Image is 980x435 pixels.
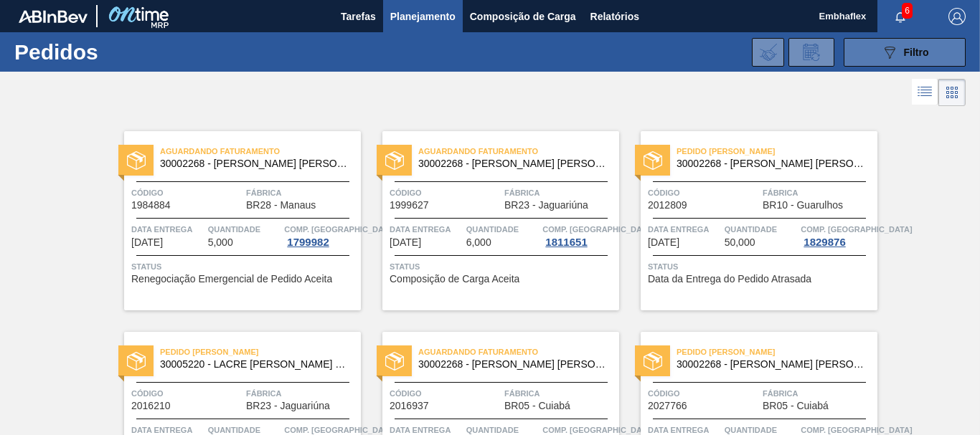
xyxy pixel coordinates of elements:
span: 07/08/2025 [131,237,163,248]
img: status [127,352,146,371]
div: 1811651 [542,236,590,248]
span: Fábrica [504,186,616,200]
span: Código [390,386,501,401]
span: BR23 - Jaguariúna [504,200,588,211]
span: Pedido em Trânsito [160,345,361,359]
span: 1984884 [131,200,171,211]
span: 2027766 [648,401,687,411]
span: Comp. Carga [284,222,395,236]
span: Fábrica [763,186,874,200]
span: 6,000 [466,237,491,248]
span: 30002268 - LACRE CHOPP BC CLARO AF IN65 [418,158,608,169]
a: Comp. [GEOGRAPHIC_DATA]1799982 [284,222,357,248]
span: Status [648,259,874,274]
div: 1829876 [801,236,848,248]
span: Aguardando Faturamento [418,345,619,359]
span: Data Entrega [131,222,204,236]
h1: Pedidos [14,44,215,60]
span: 30002268 - LACRE CHOPP BC CLARO AF IN65 [677,158,866,169]
span: Data Entrega [648,222,721,236]
span: BR28 - Manaus [246,200,316,211]
span: Relatórios [590,8,639,25]
span: Composição de Carga Aceita [390,274,519,285]
span: BR05 - Cuiabá [504,401,570,411]
span: Quantidade [466,222,540,236]
a: statusAguardando Faturamento30002268 - [PERSON_NAME] [PERSON_NAME] AF IN65Código1999627FábricaBR2... [361,131,619,310]
span: 30005220 - LACRE CHOPP STELLA 30L IN65 [160,359,349,370]
a: Comp. [GEOGRAPHIC_DATA]1811651 [542,222,616,248]
span: Código [131,386,242,401]
span: 06/10/2025 [648,237,679,248]
span: Pedido em Trânsito [677,144,877,158]
span: Aguardando Faturamento [418,144,619,158]
span: Pedido em Trânsito [677,345,877,359]
img: status [385,151,404,170]
span: Data da Entrega do Pedido Atrasada [648,274,811,285]
span: BR05 - Cuiabá [763,401,829,411]
span: 2016210 [131,401,171,411]
div: 1799982 [284,236,331,248]
span: Quantidade [725,222,798,236]
span: Planejamento [390,8,456,25]
span: 1999627 [390,200,429,211]
a: Comp. [GEOGRAPHIC_DATA]1829876 [801,222,874,248]
span: BR23 - Jaguariúna [246,401,330,411]
span: Fábrica [246,386,357,401]
span: Comp. Carga [801,222,912,236]
img: status [644,151,662,170]
span: 2012809 [648,200,687,211]
img: TNhmsLtSVTkK8tSr43FrP2fwEKptu5GPRR3wAAAABJRU5ErkJggg== [19,10,88,23]
span: Quantidade [208,222,281,236]
span: Data Entrega [390,222,463,236]
a: statusAguardando Faturamento30002268 - [PERSON_NAME] [PERSON_NAME] AF IN65Código1984884FábricaBR2... [103,131,361,310]
span: Tarefas [341,8,376,25]
span: 30002268 - LACRE CHOPP BC CLARO AF IN65 [677,359,866,370]
button: Notificações [877,6,923,27]
span: Código [648,386,759,401]
div: Solicitação de Revisão de Pedidos [788,38,834,67]
span: Aguardando Faturamento [160,144,361,158]
span: Fábrica [504,386,616,401]
button: Filtro [844,38,966,67]
div: Visão em Cards [938,79,966,106]
span: Composição de Carga [470,8,576,25]
img: Logout [948,8,966,25]
span: Status [390,259,616,274]
span: Fábrica [763,386,874,401]
div: Visão em Lista [912,79,938,106]
span: 50,000 [725,237,755,248]
span: 5,000 [208,237,233,248]
span: 2016937 [390,401,429,411]
span: Fábrica [246,186,357,200]
img: status [644,352,662,371]
span: Status [131,259,357,274]
span: Comp. Carga [542,222,654,236]
span: BR10 - Guarulhos [763,200,843,211]
span: 30002268 - LACRE CHOPP BC CLARO AF IN65 [160,158,349,169]
span: Filtro [904,47,929,58]
a: statusPedido [PERSON_NAME]30002268 - [PERSON_NAME] [PERSON_NAME] AF IN65Código2012809FábricaBR10 ... [619,131,877,310]
span: 30002268 - LACRE CHOPP BC CLARO AF IN65 [418,359,608,370]
img: status [127,151,146,170]
span: Código [131,186,242,200]
div: Importar Negociações dos Pedidos [752,38,784,67]
span: Renegociação Emergencial de Pedido Aceita [131,274,332,285]
img: status [385,352,404,371]
span: 08/09/2025 [390,237,421,248]
span: 6 [902,3,913,19]
span: Código [390,186,501,200]
span: Código [648,186,759,200]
